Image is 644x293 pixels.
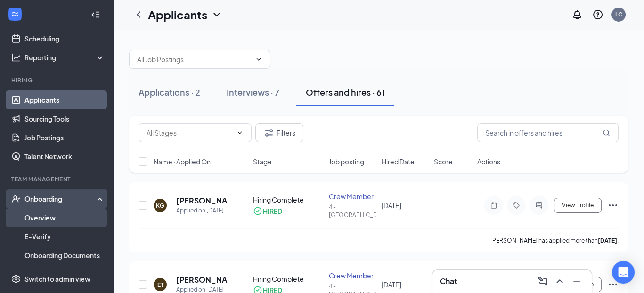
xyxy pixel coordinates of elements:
span: Job posting [329,157,364,166]
div: Offers and hires · 61 [306,86,385,98]
button: Filter Filters [255,123,303,142]
svg: Settings [11,274,21,284]
svg: Notifications [571,9,583,20]
svg: Ellipses [607,279,619,290]
p: [PERSON_NAME] has applied more than . [490,236,619,244]
span: Name · Applied On [154,157,211,166]
a: E-Verify [24,227,105,246]
button: ChevronUp [552,274,567,289]
svg: MagnifyingGlass [603,129,610,137]
div: ET [157,281,163,289]
div: LC [615,10,622,18]
a: Talent Network [24,147,105,166]
span: View Profile [562,202,594,209]
div: Crew Member [329,192,375,201]
div: HIRED [263,206,282,216]
div: Switch to admin view [24,274,90,284]
div: Open Intercom Messenger [612,261,635,284]
div: Hiring [11,76,103,84]
svg: Tag [511,202,522,209]
div: Team Management [11,175,103,183]
a: Scheduling [24,29,105,48]
svg: ChevronDown [255,56,262,63]
input: Search in offers and hires [477,123,619,142]
span: Actions [477,157,500,166]
input: All Job Postings [137,54,251,65]
h3: Chat [440,276,457,286]
svg: WorkstreamLogo [10,9,20,19]
svg: Ellipses [607,200,619,211]
h5: [PERSON_NAME] [176,195,228,206]
a: Onboarding Documents [24,246,105,265]
svg: Analysis [11,53,21,62]
a: Applicants [24,90,105,109]
div: Reporting [24,53,106,62]
input: All Stages [147,128,232,138]
b: [DATE] [598,237,617,244]
svg: CheckmarkCircle [253,206,262,216]
div: Applied on [DATE] [176,206,228,215]
div: KG [156,202,164,210]
span: Score [434,157,453,166]
svg: ChevronDown [211,9,222,20]
button: ComposeMessage [535,274,550,289]
svg: ComposeMessage [537,276,548,287]
svg: ChevronDown [236,129,244,137]
a: Sourcing Tools [24,109,105,128]
h5: [PERSON_NAME] [176,275,228,285]
span: Stage [253,157,272,166]
div: Onboarding [24,194,97,203]
button: Minimize [569,274,584,289]
div: Hiring Complete [253,274,323,284]
span: [DATE] [382,201,401,210]
svg: Minimize [571,276,582,287]
svg: Note [488,202,499,209]
span: Hired Date [382,157,415,166]
div: Applications · 2 [139,86,200,98]
span: [DATE] [382,280,401,289]
svg: UserCheck [11,194,21,203]
a: Overview [24,208,105,227]
svg: ChevronUp [554,276,565,287]
svg: Collapse [91,10,100,19]
h1: Applicants [148,7,207,23]
svg: QuestionInfo [592,9,603,20]
div: Crew Member [329,271,375,280]
div: 4 - [GEOGRAPHIC_DATA] [329,203,375,219]
div: Interviews · 7 [227,86,279,98]
button: View Profile [554,198,602,213]
div: Hiring Complete [253,195,323,204]
svg: ChevronLeft [133,9,144,20]
svg: Filter [263,127,275,138]
svg: ActiveChat [533,202,545,209]
a: Job Postings [24,128,105,147]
